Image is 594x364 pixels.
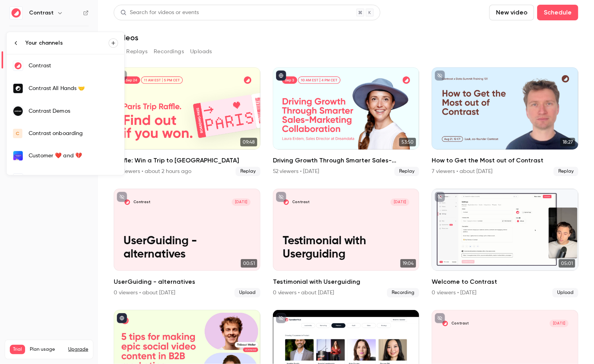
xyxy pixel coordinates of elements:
[29,107,118,115] div: Contrast Demos
[29,152,118,160] div: Customer ❤️ and 💔
[25,39,109,47] div: Your channels
[29,85,118,92] div: Contrast All Hands 🤝
[29,62,118,70] div: Contrast
[29,175,118,182] div: [PERSON_NAME] @ Contrast
[13,174,23,183] img: Nathan @ Contrast
[29,130,118,137] div: Contrast onboarding
[13,151,23,160] img: Customer ❤️ and 💔
[13,84,23,93] img: Contrast All Hands 🤝
[16,130,19,137] span: C
[13,61,23,70] img: Contrast
[13,106,23,116] img: Contrast Demos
